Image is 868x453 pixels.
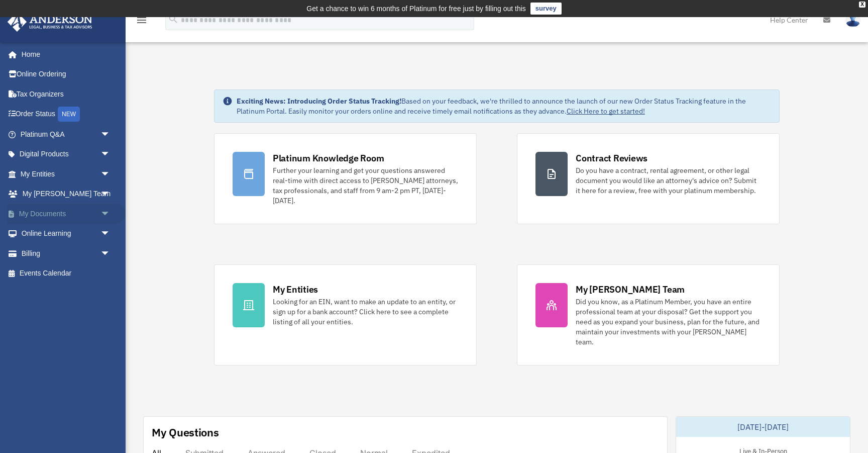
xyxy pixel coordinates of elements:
[100,243,121,264] span: arrow_drop_down
[7,64,126,84] a: Online Ordering
[7,263,126,284] a: Events Calendar
[7,224,126,244] a: Online Learningarrow_drop_down
[517,264,780,366] a: My [PERSON_NAME] Team Did you know, as a Platinum Member, you have an entire professional team at...
[7,84,126,104] a: Tax Organizers
[576,283,685,296] div: My [PERSON_NAME] Team
[136,14,148,26] i: menu
[100,204,121,224] span: arrow_drop_down
[530,3,562,15] a: survey
[7,124,126,144] a: Platinum Q&Aarrow_drop_down
[567,107,645,116] a: Click Here to get started!
[306,3,526,15] div: Get a chance to win 6 months of Platinum for free just by filling out this
[100,224,121,244] span: arrow_drop_down
[7,184,126,204] a: My [PERSON_NAME] Teamarrow_drop_down
[100,184,121,205] span: arrow_drop_down
[214,264,477,366] a: My Entities Looking for an EIN, want to make an update to an entity, or sign up for a bank accoun...
[5,12,95,32] img: Anderson Advisors Platinum Portal
[7,243,126,263] a: Billingarrow_drop_down
[576,152,647,164] div: Contract Reviews
[136,18,148,26] a: menu
[859,2,865,8] div: close
[214,133,477,224] a: Platinum Knowledge Room Further your learning and get your questions answered real-time with dire...
[152,425,219,440] div: My Questions
[576,297,761,347] div: Did you know, as a Platinum Member, you have an entire professional team at your disposal? Get th...
[58,107,80,122] div: NEW
[273,165,458,206] div: Further your learning and get your questions answered real-time with direct access to [PERSON_NAM...
[576,165,761,196] div: Do you have a contract, rental agreement, or other legal document you would like an attorney's ad...
[273,152,384,164] div: Platinum Knowledge Room
[7,144,126,164] a: Digital Productsarrow_drop_down
[7,104,126,125] a: Order StatusNEW
[273,283,318,296] div: My Entities
[7,44,121,64] a: Home
[100,164,121,185] span: arrow_drop_down
[100,124,121,145] span: arrow_drop_down
[517,133,780,224] a: Contract Reviews Do you have a contract, rental agreement, or other legal document you would like...
[168,14,179,25] i: search
[676,417,850,437] div: [DATE]-[DATE]
[100,144,121,165] span: arrow_drop_down
[7,164,126,184] a: My Entitiesarrow_drop_down
[7,204,126,224] a: My Documentsarrow_drop_down
[237,96,771,116] div: Based on your feedback, we're thrilled to announce the launch of our new Order Status Tracking fe...
[237,97,401,106] strong: Exciting News: Introducing Order Status Tracking!
[273,297,458,327] div: Looking for an EIN, want to make an update to an entity, or sign up for a bank account? Click her...
[845,13,860,27] img: User Pic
